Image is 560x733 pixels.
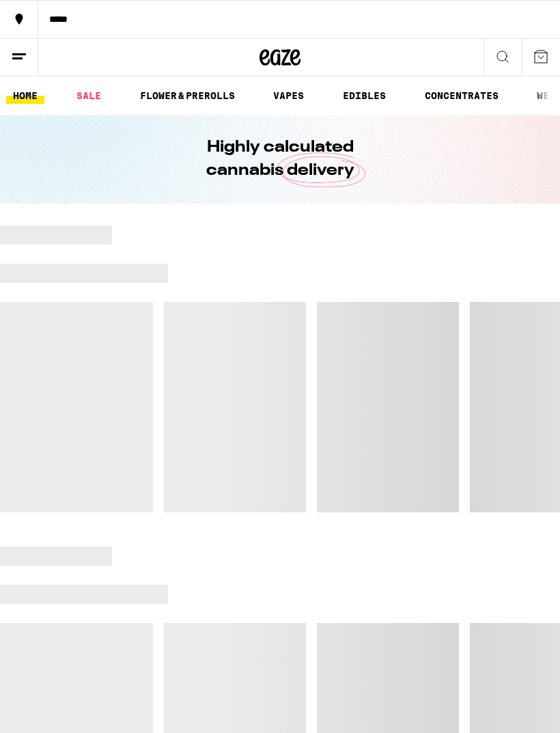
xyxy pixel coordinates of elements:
[70,87,108,104] a: SALE
[133,87,242,104] a: FLOWER & PREROLLS
[336,87,393,104] a: EDIBLES
[418,87,505,104] a: CONCENTRATES
[266,87,311,104] a: VAPES
[167,136,393,182] h1: Highly calculated cannabis delivery
[6,87,44,104] a: HOME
